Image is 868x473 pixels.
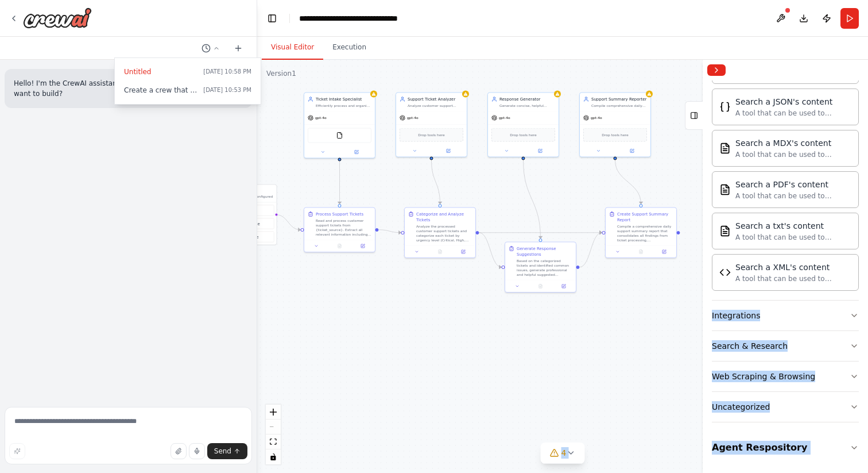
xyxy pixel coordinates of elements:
span: Drop tools here [418,132,444,138]
button: No output available [327,243,351,249]
button: Schedule [220,218,274,229]
button: Untitled[DATE] 10:58 PM [119,63,256,81]
div: Generate Response SuggestionsBased on the categorized tickets and identified common issues, gener... [505,242,576,293]
span: Create a crew that automatically reads through customer support tickets, categorizes them by urge... [124,86,199,95]
div: A tool that can be used to semantic search a query from a PDF's content. [735,191,851,201]
g: Edge from triggers to f158fb03-1c21-498a-96bc-f8d61d3a4284 [276,212,300,233]
div: Generate Response Suggestions [517,246,572,257]
div: Analyze the processed customer support tickets and categorize each ticket by urgency level (Criti... [416,224,472,243]
span: Manage [243,234,259,240]
div: Search a JSON's content [735,96,851,107]
button: Open in side panel [554,283,573,290]
button: Open in side panel [524,148,556,155]
div: Process Support TicketsRead and process customer support tickets from {ticket_source}. Extract al... [304,207,375,253]
button: Hide left sidebar [264,10,280,26]
button: fit view [266,434,281,449]
div: Version 1 [266,69,296,78]
div: Response Generator [499,97,555,102]
span: [DATE] 10:53 PM [203,86,251,95]
button: No output available [528,283,552,290]
g: Edge from b51c927c-b13f-4d78-afb2-e644ac9c9061 to 8eed5ba0-de34-4faf-b920-4e5c1bbf7647 [612,160,644,205]
span: gpt-4o [591,116,602,120]
span: 4 [561,447,567,459]
button: Toggle Sidebar [698,60,707,473]
img: Xmlsearchtool [719,267,731,278]
span: Schedule [242,221,260,226]
span: gpt-4o [499,116,510,120]
p: No triggers configured [234,194,273,199]
button: Integrations [712,301,859,330]
button: Collapse right sidebar [707,64,726,76]
button: Open in side panel [454,248,473,255]
g: Edge from b69fa66a-b12c-4352-a058-079af0a8520f to bdc46af3-f6c0-45f9-a7de-3752b1fd7eb5 [520,160,543,239]
div: Ticket Intake SpecialistEfficiently process and organize incoming customer support tickets from {... [304,93,375,159]
button: Search & Research [712,331,859,361]
g: Edge from 93b0e502-9e50-4d40-9f37-40ed66dd593a to bdc46af3-f6c0-45f9-a7de-3752b1fd7eb5 [479,230,501,270]
div: Search a txt's content [735,220,851,232]
h3: Triggers [234,189,273,194]
div: Integrations [712,310,760,321]
button: Execution [323,36,375,60]
div: Read and process customer support tickets from {ticket_source}. Extract all relevant information ... [316,218,371,237]
img: Txtsearchtool [719,225,731,237]
button: Web Scraping & Browsing [712,362,859,391]
span: gpt-4o [315,116,327,120]
div: Support Summary Reporter [591,97,647,102]
button: Create a crew that automatically reads through customer support tickets, categorizes them by urge... [119,81,256,99]
div: A tool that can be used to semantic search a query from a txt's content. [735,233,851,242]
div: Process Support Tickets [316,211,363,217]
img: FileReadTool [336,132,343,139]
img: Jsonsearchtool [719,101,731,113]
div: React Flow controls [266,405,281,464]
img: Mdxsearchtool [719,143,731,154]
div: Create Support Summary Report [617,211,673,223]
button: Open in side panel [353,243,373,249]
button: No output available [428,248,452,255]
div: Create Support Summary ReportCompile a comprehensive daily support summary report that consolidat... [605,207,677,259]
g: Edge from f158fb03-1c21-498a-96bc-f8d61d3a4284 to 93b0e502-9e50-4d40-9f37-40ed66dd593a [378,227,401,236]
span: [DATE] 10:58 PM [203,67,251,76]
button: Open in side panel [432,148,464,155]
div: Support Ticket AnalyzerAnalyze customer support tickets to categorize them by urgency (Critical, ... [396,93,467,157]
div: Search a XML's content [735,262,851,273]
div: Generate concise, helpful suggested responses for common customer inquiries and frequently asked ... [499,103,555,108]
div: Search a PDF's content [735,179,851,190]
button: Uncategorized [712,392,859,422]
span: Drop tools here [602,132,628,138]
div: Support Ticket Analyzer [408,97,463,102]
span: Drop tools here [510,132,536,138]
div: Ticket Intake Specialist [316,97,371,102]
button: zoom in [266,405,281,420]
div: Search a MDX's content [735,137,851,149]
button: Visual Editor [262,36,323,60]
g: Edge from 71bebe2e-6f8a-4fcb-b4f0-bb89e5a764e1 to 93b0e502-9e50-4d40-9f37-40ed66dd593a [428,160,443,205]
button: Open in side panel [340,149,373,156]
div: Response GeneratorGenerate concise, helpful suggested responses for common customer inquiries and... [487,93,559,157]
button: 4 [541,443,585,464]
button: Agent Respository [712,432,859,464]
div: Efficiently process and organize incoming customer support tickets from {ticket_source}, ensuring... [316,103,371,108]
div: Support Summary ReporterCompile comprehensive daily summaries of customer support activities, inc... [579,93,651,157]
g: Edge from 13fc294f-f79a-460b-b092-c10a944f994e to f158fb03-1c21-498a-96bc-f8d61d3a4284 [336,161,342,205]
div: A tool that can be used to semantic search a query from a MDX's content. [735,150,851,159]
button: Manage [220,232,274,243]
nav: breadcrumb [299,13,440,24]
div: Compile comprehensive daily summaries of customer support activities, including ticket categoriza... [591,103,647,108]
div: Search & Research [712,340,788,352]
div: A tool that can be used to semantic search a query from a XML's content. [735,274,851,283]
div: Compile a comprehensive daily support summary report that consolidates all findings from ticket p... [617,224,673,243]
div: Analyze customer support tickets to categorize them by urgency (Critical, High, Medium, Low) and ... [408,103,463,108]
button: toggle interactivity [266,449,281,464]
img: Pdfsearchtool [719,184,731,195]
div: Categorize and Analyze Tickets [416,211,472,223]
div: Categorize and Analyze TicketsAnalyze the processed customer support tickets and categorize each ... [404,207,476,259]
span: gpt-4o [407,116,418,120]
g: Edge from 93b0e502-9e50-4d40-9f37-40ed66dd593a to 8eed5ba0-de34-4faf-b920-4e5c1bbf7647 [479,230,602,236]
div: A tool that can be used to semantic search a query from a JSON's content. [735,109,851,118]
button: No output available [629,248,653,255]
div: Web Scraping & Browsing [712,371,815,382]
g: Edge from bdc46af3-f6c0-45f9-a7de-3752b1fd7eb5 to 8eed5ba0-de34-4faf-b920-4e5c1bbf7647 [579,230,602,270]
button: Open in side panel [654,248,674,255]
div: TriggersNo triggers configuredScheduleManage [218,184,277,245]
span: Untitled [124,67,199,76]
